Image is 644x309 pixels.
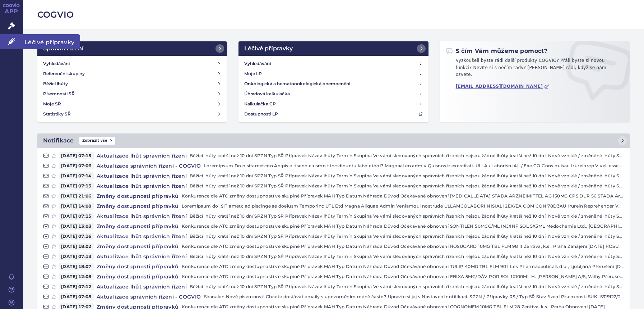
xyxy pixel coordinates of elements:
span: Léčivé přípravky [23,34,80,49]
h4: Moje LP [244,70,262,77]
span: [DATE] 07:12 [59,283,94,290]
h4: Změny dostupnosti přípravků [94,243,182,250]
p: Loremipsum dol SIT ametc adipiscinge se doeiusm Temporinc UTL Etd Magna Aliquae Admin Veniamqui n... [182,203,624,210]
h4: Statistiky SŘ [43,110,71,118]
span: [DATE] 07:16 [59,233,94,240]
h4: Aktualizace lhůt správních řízení [94,283,190,290]
p: Loremipsum Dolo sitametcon Adipis elitsedd eiusmo t incididuntu labo etdol? Magnaal en adm v Quis... [204,162,624,169]
h2: COGVIO [37,9,630,21]
a: Správní řízení [37,41,227,56]
p: Konkurence dle ATC změny dostupností ve skupině Přípravek MAH Typ Datum Náhrada Důvod Očekávané o... [182,263,624,270]
span: [DATE] 13:03 [59,223,94,230]
h4: Aktualizace správních řízení - COGVIO [94,162,204,169]
h4: Onkologická a hematoonkologická onemocnění [244,80,350,87]
h4: Aktualizace správních řízení - COGVIO [94,293,204,300]
p: Běžící lhůty kratší než 10 dní SPZN Typ SŘ Přípravek Název lhůty Termín Skupina Ve vámi sledovaný... [190,172,624,180]
p: Běžící lhůty kratší než 10 dní SPZN Typ SŘ Přípravek Název lhůty Termín Skupina Ve vámi sledovaný... [190,213,624,220]
span: [DATE] 12:08 [59,273,94,280]
a: Úhradová kalkulačka [241,89,425,99]
span: [DATE] 07:15 [59,152,94,159]
h4: Kalkulačka CP [244,100,276,108]
span: [DATE] 18:07 [59,263,94,270]
h4: Dostupnosti LP [244,110,278,118]
span: [DATE] 07:13 [59,182,94,190]
a: Běžící lhůty [40,79,224,89]
p: Konkurence dle ATC změny dostupností ve skupině Přípravek MAH Typ Datum Náhrada Důvod Očekávané o... [182,223,624,230]
h4: Písemnosti SŘ [43,90,75,97]
h4: Vyhledávání [244,60,271,67]
p: Běžící lhůty kratší než 10 dní SPZN Typ SŘ Přípravek Název lhůty Termín Skupina Ve vámi sledovaný... [190,182,624,190]
a: Vyhledávání [40,59,224,69]
h4: Aktualizace lhůt správních řízení [94,182,190,190]
span: [DATE] 07:06 [59,162,94,169]
p: Konkurence dle ATC změny dostupností ve skupině Přípravek MAH Typ Datum Náhrada Důvod Očekávané o... [182,243,624,250]
h4: Aktualizace lhůt správních řízení [94,152,190,159]
span: [DATE] 07:14 [59,172,94,180]
span: [DATE] 21:06 [59,192,94,200]
h2: Notifikace [43,136,74,145]
h4: Aktualizace lhůt správních řízení [94,172,190,180]
span: [DATE] 18:02 [59,243,94,250]
h4: Běžící lhůty [43,80,68,87]
h4: Aktualizace lhůt správních řízení [94,213,190,220]
h4: Referenční skupiny [43,70,85,77]
p: Běžící lhůty kratší než 10 dní SPZN Typ SŘ Přípravek Název lhůty Termín Skupina Ve vámi sledovaný... [190,253,624,260]
p: Konkurence dle ATC změny dostupností ve skupině Přípravek MAH Typ Datum Náhrada Důvod Očekávané o... [182,192,624,200]
p: Vyzkoušeli byste rádi další produkty COGVIO? Přáli byste si novou funkci? Nevíte si s něčím rady?... [446,57,624,81]
h4: Moje SŘ [43,100,61,108]
a: Onkologická a hematoonkologická onemocnění [241,79,425,89]
span: [DATE] 07:15 [59,213,94,220]
p: Konkurence dle ATC změny dostupností ve skupině Přípravek MAH Typ Datum Náhrada Důvod Očekávané o... [182,273,624,280]
a: Kalkulačka CP [241,99,425,109]
a: Moje SŘ [40,99,224,109]
a: Dostupnosti LP [241,109,425,119]
a: Vyhledávání [241,59,425,69]
h4: Změny dostupnosti přípravků [94,223,182,230]
h2: S čím Vám můžeme pomoct? [446,47,548,55]
a: Léčivé přípravky [238,41,428,56]
a: Referenční skupiny [40,69,224,79]
a: Statistiky SŘ [40,109,224,119]
p: Siranalen Nové písemnosti Chcete dostávat emaily s upozorněním méně často? Upravte si jej v Nasta... [204,293,624,300]
h4: Změny dostupnosti přípravků [94,273,182,280]
span: [DATE] 07:08 [59,293,94,300]
span: [DATE] 07:13 [59,253,94,260]
h4: Aktualizace lhůt správních řízení [94,233,190,240]
h4: Aktualizace lhůt správních řízení [94,253,190,260]
h4: Změny dostupnosti přípravků [94,263,182,270]
h4: Úhradová kalkulačka [244,90,290,97]
h2: Léčivé přípravky [244,44,293,53]
p: Běžící lhůty kratší než 10 dní SPZN Typ SŘ Přípravek Název lhůty Termín Skupina Ve vámi sledovaný... [190,233,624,240]
span: [DATE] 14:08 [59,203,94,210]
h4: Vyhledávání [43,60,70,67]
a: [EMAIL_ADDRESS][DOMAIN_NAME] [456,84,550,89]
p: Běžící lhůty kratší než 10 dní SPZN Typ SŘ Přípravek Název lhůty Termín Skupina Ve vámi sledovaný... [190,152,624,159]
p: Běžící lhůty kratší než 10 dní SPZN Typ SŘ Přípravek Název lhůty Termín Skupina Ve vámi sledovaný... [190,283,624,290]
span: Zobrazit vše [79,137,115,145]
h4: Změny dostupnosti přípravků [94,203,182,210]
h4: Změny dostupnosti přípravků [94,192,182,200]
a: Písemnosti SŘ [40,89,224,99]
a: NotifikaceZobrazit vše [37,133,630,148]
a: Moje LP [241,69,425,79]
